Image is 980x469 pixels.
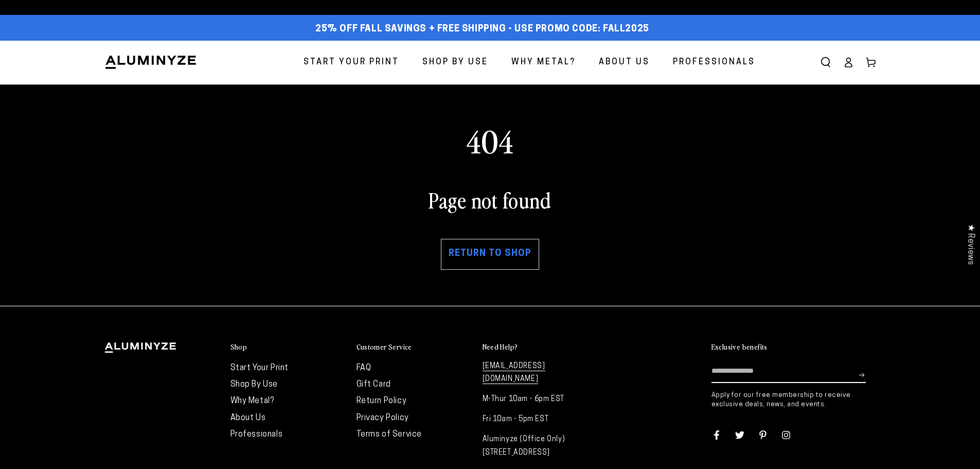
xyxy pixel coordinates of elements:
[483,433,598,459] p: Aluminyze (Office Only) [STREET_ADDRESS]
[483,393,598,406] p: M-Thur 10am - 6pm EST
[483,362,545,384] a: [EMAIL_ADDRESS][DOMAIN_NAME]
[230,414,266,422] a: About Us
[230,342,247,352] h2: Shop
[357,397,407,405] a: Return Policy
[483,413,598,426] p: Fri 10am - 5pm EST
[511,55,576,70] span: Why Metal?
[357,342,412,352] h2: Customer Service
[483,342,518,352] h2: Need Help?
[104,186,876,213] h1: Page not found
[304,55,399,70] span: Start Your Print
[357,364,371,372] a: FAQ
[711,391,876,409] p: Apply for our free membership to receive exclusive deals, news, and events.
[483,342,598,352] summary: Need Help?
[357,414,409,422] a: Privacy Policy
[859,360,866,391] button: Subscribe
[960,216,980,273] div: Click to open Judge.me floating reviews tab
[357,430,422,439] a: Terms of Service
[665,49,763,76] a: Professionals
[711,342,876,352] summary: Exclusive benefits
[296,49,407,76] a: Start Your Print
[711,342,768,352] h2: Exclusive benefits
[230,342,346,352] summary: Shop
[357,380,391,389] a: Gift Card
[230,380,278,389] a: Shop By Use
[441,239,539,270] a: Return to shop
[357,342,472,352] summary: Customer Service
[315,24,649,35] span: 25% off FALL Savings + Free Shipping - Use Promo Code: FALL2025
[104,120,876,161] div: 404
[230,397,274,405] a: Why Metal?
[230,364,289,372] a: Start Your Print
[599,55,650,70] span: About Us
[673,55,755,70] span: Professionals
[422,55,488,70] span: Shop By Use
[415,49,496,76] a: Shop By Use
[504,49,583,76] a: Why Metal?
[814,51,837,74] summary: Search our site
[230,430,283,439] a: Professionals
[104,55,197,70] img: Aluminyze
[591,49,657,76] a: About Us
